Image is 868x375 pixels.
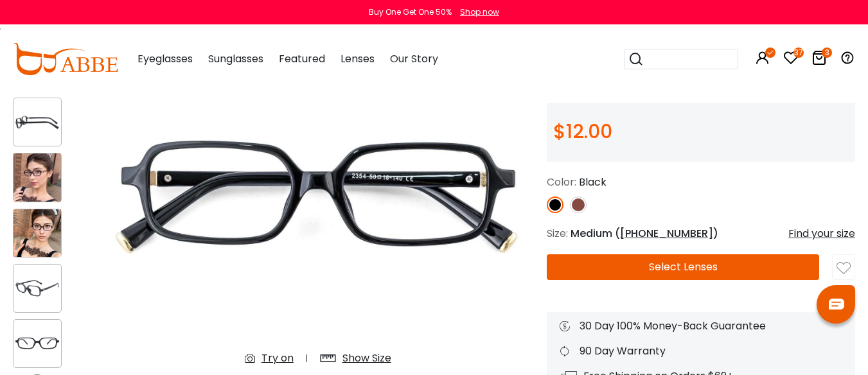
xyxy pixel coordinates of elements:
[13,276,61,300] img: Utamaro Black TR Eyeglasses , UniversalBridgeFit Frames from ABBE Glasses
[620,226,713,241] span: [PHONE_NUMBER]
[579,175,607,189] span: Black
[788,226,855,241] div: Find your size
[13,153,61,201] img: Utamaro Black TR Eyeglasses , UniversalBridgeFit Frames from ABBE Glasses
[390,51,438,66] span: Our Story
[822,48,832,58] i: 3
[793,48,804,58] i: 37
[208,51,263,66] span: Sunglasses
[13,209,61,257] img: Utamaro Black TR Eyeglasses , UniversalBridgeFit Frames from ABBE Glasses
[547,254,819,280] button: Select Lenses
[571,226,718,241] span: Medium ( )
[560,344,842,359] div: 90 Day Warranty
[547,226,568,241] span: Size:
[341,51,375,66] span: Lenses
[783,53,799,67] a: 37
[553,118,612,145] span: $12.00
[13,110,61,134] img: Utamaro Black TR Eyeglasses , UniversalBridgeFit Frames from ABBE Glasses
[342,351,391,366] div: Show Size
[13,43,118,75] img: abbeglasses.com
[811,53,827,67] a: 3
[454,6,499,17] a: Shop now
[560,318,842,334] div: 30 Day 100% Money-Back Guarantee
[279,51,325,66] span: Featured
[137,51,193,66] span: Eyeglasses
[837,261,851,275] img: like
[261,351,294,366] div: Try on
[369,6,452,18] div: Buy One Get One 50%
[547,175,576,189] span: Color:
[460,6,499,18] div: Shop now
[13,331,61,355] img: Utamaro Black TR Eyeglasses , UniversalBridgeFit Frames from ABBE Glasses
[829,299,844,310] img: chat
